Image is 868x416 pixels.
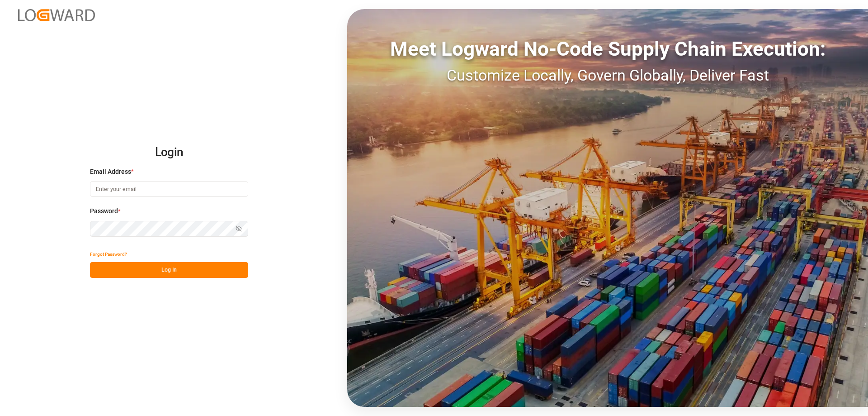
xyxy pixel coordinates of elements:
[347,64,868,87] div: Customize Locally, Govern Globally, Deliver Fast
[90,138,248,167] h2: Login
[90,181,248,197] input: Enter your email
[18,9,95,21] img: Logward_new_orange.png
[347,34,868,64] div: Meet Logward No-Code Supply Chain Execution:
[90,246,127,262] button: Forgot Password?
[90,167,131,177] span: Email Address
[90,206,118,216] span: Password
[90,262,248,278] button: Log In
